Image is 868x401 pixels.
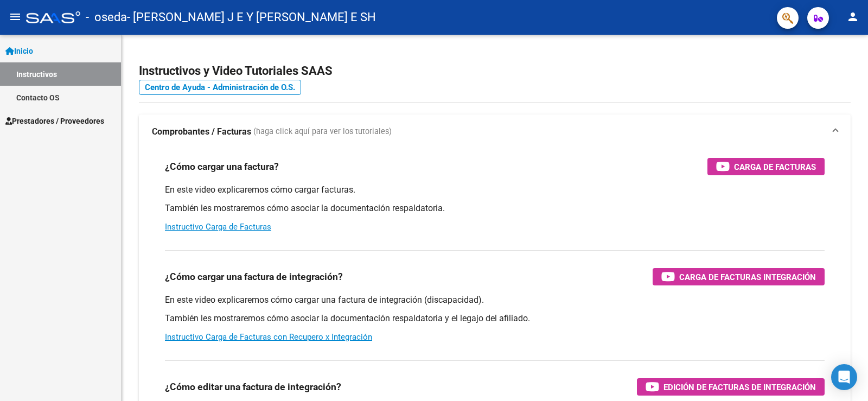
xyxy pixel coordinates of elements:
[165,184,825,196] p: En este video explicaremos cómo cargar facturas.
[139,80,301,95] a: Centro de Ayuda - Administración de O.S.
[9,10,22,23] mat-icon: menu
[734,160,816,174] span: Carga de Facturas
[165,294,825,306] p: En este video explicaremos cómo cargar una factura de integración (discapacidad).
[152,126,251,138] strong: Comprobantes / Facturas
[127,5,376,29] span: - [PERSON_NAME] J E Y [PERSON_NAME] E SH
[653,268,825,285] button: Carga de Facturas Integración
[5,115,104,127] span: Prestadores / Proveedores
[165,332,372,342] a: Instructivo Carga de Facturas con Recupero x Integración
[139,114,851,149] mat-expansion-panel-header: Comprobantes / Facturas (haga click aquí para ver los tutoriales)
[663,380,816,394] span: Edición de Facturas de integración
[831,364,857,390] div: Open Intercom Messenger
[165,159,279,174] h3: ¿Cómo cargar una factura?
[846,10,859,23] mat-icon: person
[165,379,341,394] h3: ¿Cómo editar una factura de integración?
[253,126,392,138] span: (haga click aquí para ver los tutoriales)
[707,158,825,175] button: Carga de Facturas
[165,313,825,324] p: También les mostraremos cómo asociar la documentación respaldatoria y el legajo del afiliado.
[86,5,127,29] span: - oseda
[165,269,343,284] h3: ¿Cómo cargar una factura de integración?
[679,270,816,284] span: Carga de Facturas Integración
[637,378,825,396] button: Edición de Facturas de integración
[139,61,851,81] h2: Instructivos y Video Tutoriales SAAS
[165,202,825,214] p: También les mostraremos cómo asociar la documentación respaldatoria.
[5,45,33,57] span: Inicio
[165,222,271,232] a: Instructivo Carga de Facturas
